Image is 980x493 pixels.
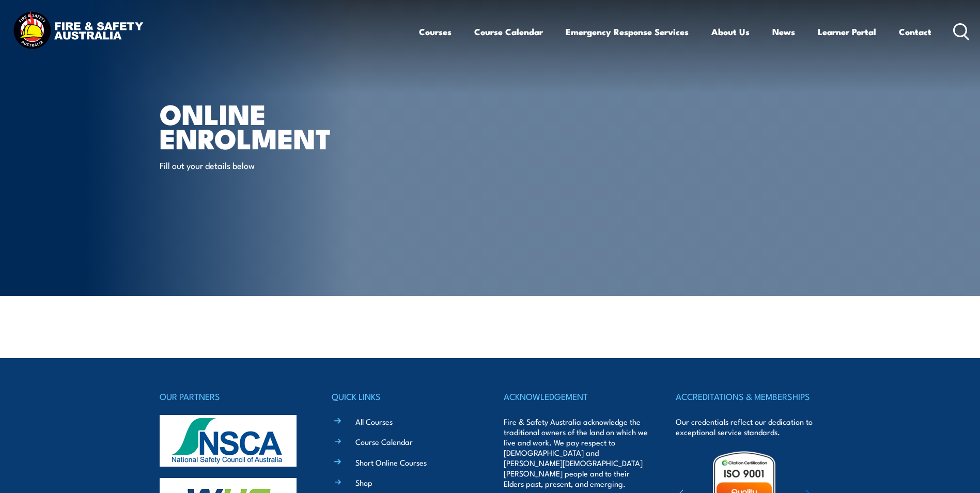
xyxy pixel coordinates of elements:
[355,416,393,427] a: All Courses
[899,18,931,45] a: Contact
[160,415,297,467] img: nsca-logo-footer
[504,417,648,489] p: Fire & Safety Australia acknowledge the traditional owners of the land on which we live and work....
[160,101,415,149] h1: Online Enrolment
[676,389,820,404] h4: ACCREDITATIONS & MEMBERSHIPS
[355,477,372,488] a: Shop
[474,18,543,45] a: Course Calendar
[711,18,750,45] a: About Us
[160,159,348,171] p: Fill out your details below
[160,389,304,404] h4: OUR PARTNERS
[355,436,413,447] a: Course Calendar
[676,417,820,437] p: Our credentials reflect our dedication to exceptional service standards.
[566,18,689,45] a: Emergency Response Services
[818,18,876,45] a: Learner Portal
[355,457,427,468] a: Short Online Courses
[419,18,452,45] a: Courses
[772,18,795,45] a: News
[504,389,648,404] h4: ACKNOWLEDGEMENT
[332,389,476,404] h4: QUICK LINKS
